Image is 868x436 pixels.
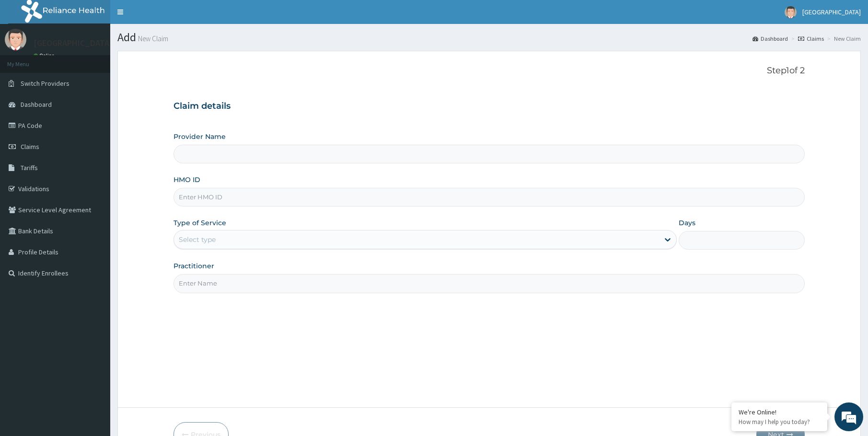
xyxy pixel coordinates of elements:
[739,408,820,416] div: We're Online!
[21,142,39,151] span: Claims
[679,218,695,228] label: Days
[174,175,200,184] label: HMO ID
[21,163,38,172] span: Tariffs
[174,274,805,293] input: Enter Name
[179,235,216,244] div: Select type
[802,8,861,16] span: [GEOGRAPHIC_DATA]
[739,418,820,426] p: How may I help you today?
[785,6,797,18] img: User Image
[174,261,214,271] label: Practitioner
[34,39,113,47] p: [GEOGRAPHIC_DATA]
[798,34,824,43] a: Claims
[174,188,805,207] input: Enter HMO ID
[117,31,861,44] h1: Add
[21,79,69,88] span: Switch Providers
[752,34,788,43] a: Dashboard
[34,52,57,59] a: Online
[174,132,226,141] label: Provider Name
[5,29,26,50] img: User Image
[174,101,805,112] h3: Claim details
[174,218,226,228] label: Type of Service
[136,35,168,42] small: New Claim
[174,66,805,76] p: Step 1 of 2
[21,100,52,109] span: Dashboard
[825,34,861,43] li: New Claim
